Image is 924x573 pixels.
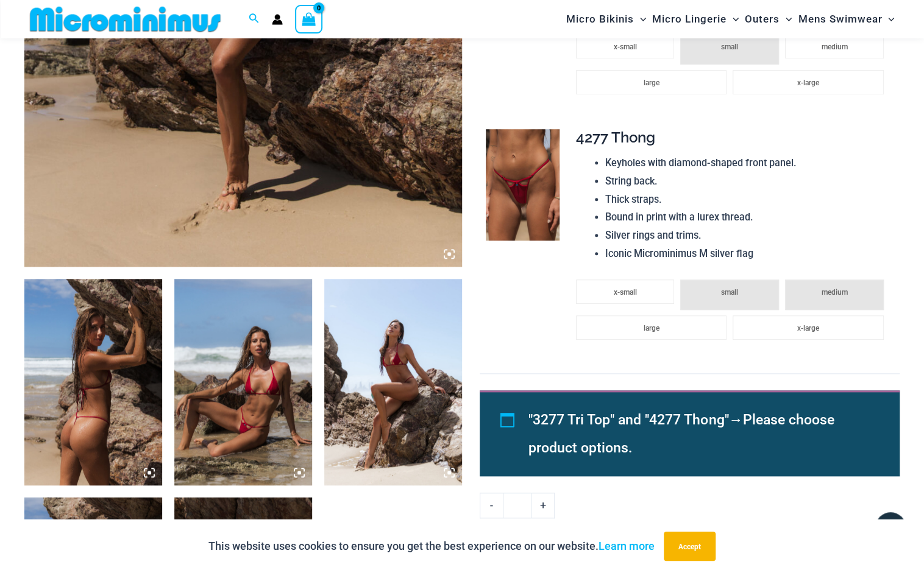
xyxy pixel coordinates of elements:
[503,493,531,518] input: Product quantity
[486,129,560,240] img: Hurricane Red 3277 Tri Top 4277 Thong Bottom
[649,4,742,35] a: Micro LingerieMenu ToggleMenu Toggle
[605,227,890,245] li: Silver rings and trims.
[680,279,779,310] li: small
[528,406,872,462] li: →
[576,34,675,58] li: x-small
[680,34,779,65] li: small
[733,315,884,340] li: x-large
[634,4,646,35] span: Menu Toggle
[324,279,462,485] img: Hurricane Red 3277 Tri Top 4277 Thong Bottom
[798,4,882,35] span: Mens Swimwear
[563,4,649,35] a: Micro BikinisMenu ToggleMenu Toggle
[566,4,634,35] span: Micro Bikinis
[25,5,226,33] img: MM SHOP LOGO FLAT
[643,79,659,87] span: large
[576,70,727,94] li: large
[605,191,890,209] li: Thick straps.
[727,4,739,35] span: Menu Toggle
[531,493,555,518] a: +
[643,324,659,332] span: large
[721,288,738,297] span: small
[652,4,727,35] span: Micro Lingerie
[249,12,260,27] a: Search icon link
[605,245,890,263] li: Iconic Microminimus M silver flag
[208,537,655,555] p: This website uses cookies to ensure you get the best experience on our website.
[576,128,655,146] span: 4277 Thong
[605,154,890,172] li: Keyholes with diamond-shaped front panel.
[664,532,716,561] button: Accept
[733,70,884,94] li: x-large
[561,2,900,37] nav: Site Navigation
[605,172,890,191] li: String back.
[528,412,834,456] span: Please choose product options.
[797,324,819,332] span: x-large
[785,34,884,58] li: medium
[795,4,897,35] a: Mens SwimwearMenu ToggleMenu Toggle
[745,4,780,35] span: Outers
[24,279,162,485] img: Hurricane Red 3277 Tri Top 4277 Thong Bottom
[272,14,283,25] a: Account icon link
[882,4,894,35] span: Menu Toggle
[797,79,819,87] span: x-large
[613,43,636,51] span: x-small
[576,279,675,304] li: x-small
[821,43,847,51] span: medium
[480,493,503,518] a: -
[576,315,727,340] li: large
[599,540,655,552] a: Learn more
[785,279,884,310] li: medium
[174,279,312,485] img: Hurricane Red 3277 Tri Top 4277 Thong Bottom
[605,208,890,227] li: Bound in print with a lurex thread.
[528,412,728,428] span: "3277 Tri Top" and "4277 Thong"
[721,43,738,51] span: small
[780,4,792,35] span: Menu Toggle
[821,288,847,297] span: medium
[742,4,795,35] a: OutersMenu ToggleMenu Toggle
[295,5,323,33] a: View Shopping Cart, empty
[613,288,636,297] span: x-small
